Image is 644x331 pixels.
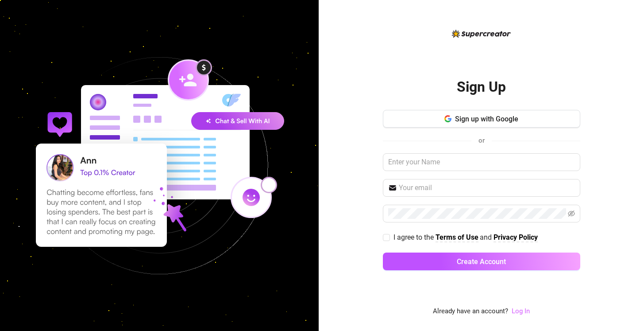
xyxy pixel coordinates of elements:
[494,233,538,241] strong: Privacy Policy
[436,233,478,242] a: Terms of Use
[457,78,506,96] h2: Sign Up
[455,115,518,123] span: Sign up with Google
[568,210,575,217] span: eye-invisible
[383,153,580,171] input: Enter your Name
[399,183,575,193] input: Your email
[452,30,511,38] img: logo-BBDzfeDw.svg
[6,12,312,319] img: signup-background-D0MIrEPF.svg
[383,253,580,270] button: Create Account
[512,306,530,317] a: Log In
[512,307,530,315] a: Log In
[494,233,538,242] a: Privacy Policy
[383,110,580,128] button: Sign up with Google
[393,233,436,241] span: I agree to the
[457,257,506,266] span: Create Account
[480,233,494,241] span: and
[478,136,485,144] span: or
[436,233,478,241] strong: Terms of Use
[433,306,508,317] span: Already have an account?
